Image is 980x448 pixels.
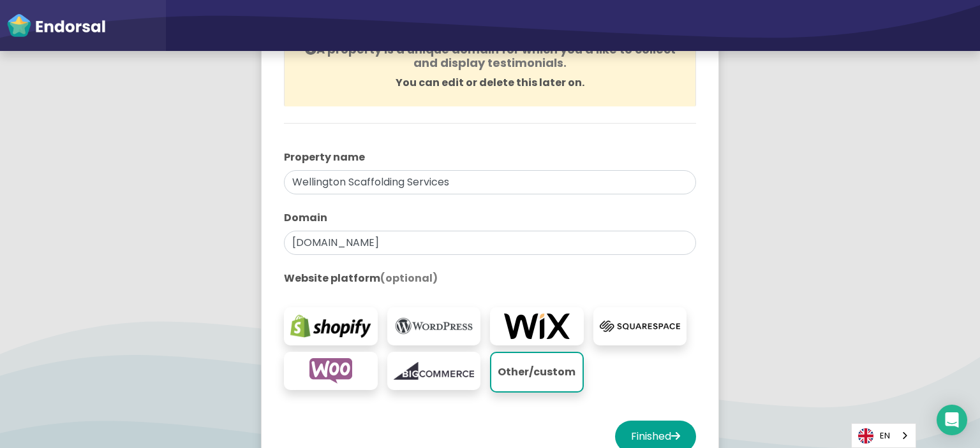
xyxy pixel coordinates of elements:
[290,314,371,339] img: shopify.com-logo.png
[496,314,577,339] img: wix.com-logo.png
[284,150,696,165] label: Property name
[380,271,438,285] span: (optional)
[284,170,696,194] input: eg. My Website
[851,423,916,448] aside: Language selected: English
[937,405,967,435] div: Open Intercom Messenger
[284,271,696,286] label: Website platform
[284,210,696,226] label: Domain
[301,75,679,90] p: You can edit or delete this later on.
[394,314,475,339] img: wordpress.org-logo.png
[290,358,371,384] img: woocommerce.com-logo.png
[600,314,681,339] img: squarespace.com-logo.png
[394,358,475,384] img: bigcommerce.com-logo.png
[498,359,576,385] p: Other/custom
[851,423,916,448] div: Language
[6,13,106,38] img: endorsal-logo-white@2x.png
[284,231,696,255] input: eg. websitename.com
[301,43,679,70] h4: A property is a unique domain for which you'd like to collect and display testimonials.
[852,424,916,447] a: EN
